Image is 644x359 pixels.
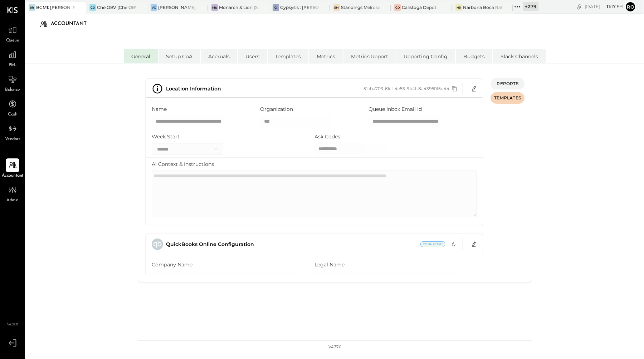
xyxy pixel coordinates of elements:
a: Accountant [0,158,25,179]
a: Cash [0,97,25,118]
div: G: [273,4,279,11]
span: P&L [9,62,17,69]
span: REPORTS [497,80,518,87]
label: Company Name [152,261,192,268]
div: CO [89,4,96,11]
label: Ask Codes [314,133,340,140]
label: Name [152,105,167,113]
button: Copy id [449,85,459,92]
span: Accountant [2,173,24,179]
label: Legal Name [314,261,345,268]
div: Accountant [51,18,94,30]
span: Cash [8,112,17,118]
button: TEMPLATES [491,92,525,104]
div: BR [29,4,35,11]
li: Budgets [456,49,492,63]
li: Reporting Config [396,49,455,63]
label: Week Start [152,133,180,140]
span: Location Information [166,85,221,92]
div: + 279 [523,2,538,11]
li: Setup CoA [158,49,200,63]
div: SM [333,4,340,11]
a: Vendors [0,122,25,143]
li: General [124,49,158,63]
div: [DATE] [585,3,623,10]
span: Queue [6,38,19,44]
a: Queue [0,23,25,44]
div: M& [211,4,218,11]
label: Organization [260,105,293,113]
div: copy link [576,3,583,10]
label: AI Context & Instructions [152,161,214,168]
a: P&L [0,48,25,69]
span: Balance [5,87,20,93]
div: Narbona Boca Ratōn [463,4,502,10]
div: CD [394,4,401,11]
li: Metrics [309,49,343,63]
div: Monarch & Lion (Soirée Hospitality Group) [219,4,258,10]
span: Admin [6,197,19,204]
label: Queue Inbox Email Id [369,105,422,113]
span: TEMPLATES [494,95,521,101]
li: Metrics Report [343,49,396,63]
a: Balance [0,73,25,93]
div: v 4.37.0 [328,344,341,350]
div: NB [455,4,462,11]
div: Calistoga Depot [402,4,436,10]
div: Standings Melrose [341,4,380,10]
li: Users [238,49,267,63]
div: Gypsys's : [PERSON_NAME] on the levee [280,4,319,10]
div: VC [151,4,157,11]
a: Admin [0,183,25,204]
span: Current Status: Connected [420,241,445,247]
li: Slack Channels [493,49,546,63]
button: REPORTS [491,78,525,89]
div: Che OBV (Che OBV LLC) - Ignite [97,4,136,10]
span: Vendors [5,136,20,143]
div: BCM1: [PERSON_NAME] Kitchen Bar Market [36,4,75,10]
button: Ro [625,1,636,13]
span: QuickBooks Online Configuration [166,241,254,247]
li: Templates [268,49,308,63]
div: 51eba703-61cf-4e53-944f-8a43960f5d44 [364,85,459,92]
li: Accruals [201,49,237,63]
div: [PERSON_NAME] Confections - [GEOGRAPHIC_DATA] [158,4,197,10]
